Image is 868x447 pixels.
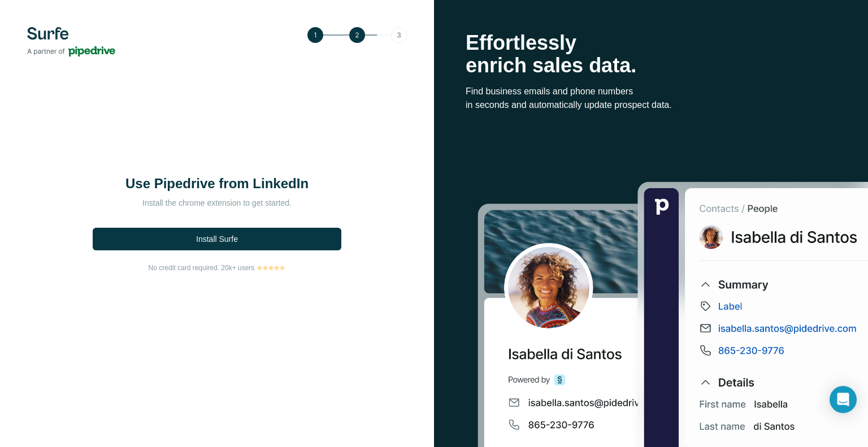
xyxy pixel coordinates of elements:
[196,233,238,245] span: Install Surfe
[149,263,255,273] span: No credit card required. 20k+ users
[466,85,836,98] p: Find business emails and phone numbers
[104,175,330,193] h1: Use Pipedrive from LinkedIn
[466,98,836,112] p: in seconds and automatically update prospect data.
[27,27,115,57] img: Surfe's logo
[478,180,868,447] img: Surfe Stock Photo - Selling good vibes
[466,54,836,77] p: enrich sales data.
[104,197,330,209] p: Install the chrome extension to get started.
[307,27,407,43] img: Step 2
[93,228,341,250] button: Install Surfe
[830,386,857,413] div: Open Intercom Messenger
[466,32,836,54] p: Effortlessly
